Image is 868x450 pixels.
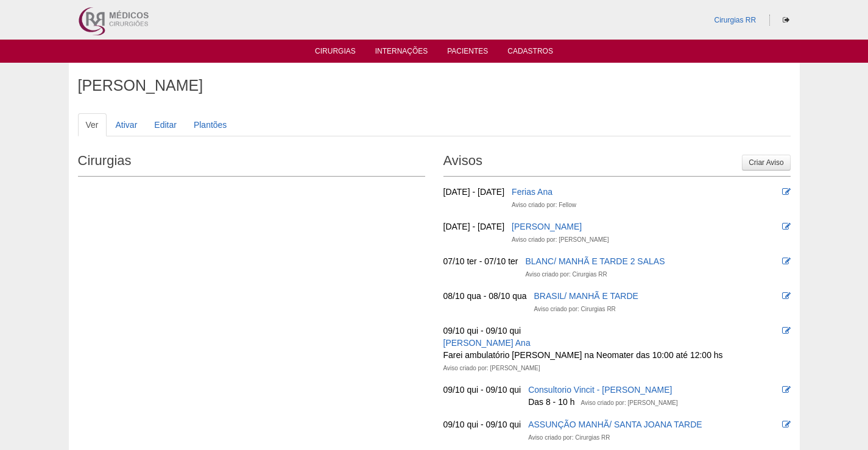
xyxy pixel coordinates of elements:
[783,16,789,24] i: Sair
[146,113,185,136] a: Editar
[443,220,505,233] div: [DATE] - [DATE]
[528,420,702,429] a: ASSUNÇÃO MANHÃ/ SANTA JOANA TARDE
[528,432,610,444] div: Aviso criado por: Cirurgias RR
[443,325,521,337] div: 09/10 qui - 09/10 qui
[78,113,107,136] a: Ver
[580,397,677,409] div: Aviso criado por: [PERSON_NAME]
[443,362,540,374] div: Aviso criado por: [PERSON_NAME]
[782,292,791,300] i: Editar
[512,222,582,231] a: [PERSON_NAME]
[443,255,518,267] div: 07/10 ter - 07/10 ter
[525,256,665,266] a: BLANC/ MANHÃ E TARDE 2 SALAS
[375,47,428,59] a: Internações
[447,47,488,59] a: Pacientes
[443,338,531,348] a: [PERSON_NAME] Ana
[782,326,791,335] i: Editar
[443,418,521,431] div: 09/10 qui - 09/10 qui
[78,78,791,93] h1: [PERSON_NAME]
[443,384,521,396] div: 09/10 qui - 09/10 qui
[528,385,672,395] a: Consultorio Vincit - [PERSON_NAME]
[534,303,616,315] div: Aviso criado por: Cirurgias RR
[443,349,723,361] div: Farei ambulatório [PERSON_NAME] na Neomater das 10:00 até 12:00 hs
[512,187,552,197] a: Ferias Ana
[782,222,791,231] i: Editar
[315,47,356,59] a: Cirurgias
[534,291,638,301] a: BRASIL/ MANHÃ E TARDE
[108,113,146,136] a: Ativar
[782,257,791,265] i: Editar
[782,385,791,394] i: Editar
[186,113,235,136] a: Plantões
[782,188,791,196] i: Editar
[512,234,609,246] div: Aviso criado por: [PERSON_NAME]
[714,16,756,24] a: Cirurgias RR
[443,290,527,302] div: 08/10 qua - 08/10 qua
[507,47,553,59] a: Cadastros
[742,155,790,171] a: Criar Aviso
[528,396,574,408] div: Das 8 - 10 h
[443,186,505,198] div: [DATE] - [DATE]
[525,269,607,281] div: Aviso criado por: Cirurgias RR
[782,420,791,429] i: Editar
[512,199,576,211] div: Aviso criado por: Fellow
[78,149,425,177] h2: Cirurgias
[443,149,791,177] h2: Avisos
